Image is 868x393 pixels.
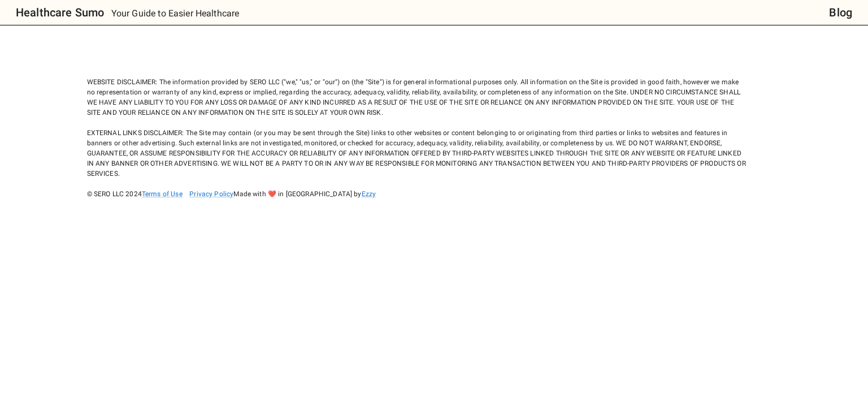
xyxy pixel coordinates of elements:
a: Terms of Use [142,190,183,198]
a: Privacy Policy [189,190,233,198]
a: Blog [829,3,852,21]
p: Your Guide to Easier Healthcare [111,7,240,20]
a: Ezzy [362,190,376,198]
div: WEBSITE DISCLAIMER: The information provided by SERO LLC ("we," "us," or "our") on (the "Site") i... [87,57,747,199]
h6: Healthcare Sumo [16,3,104,21]
a: Healthcare Sumo [7,3,104,21]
